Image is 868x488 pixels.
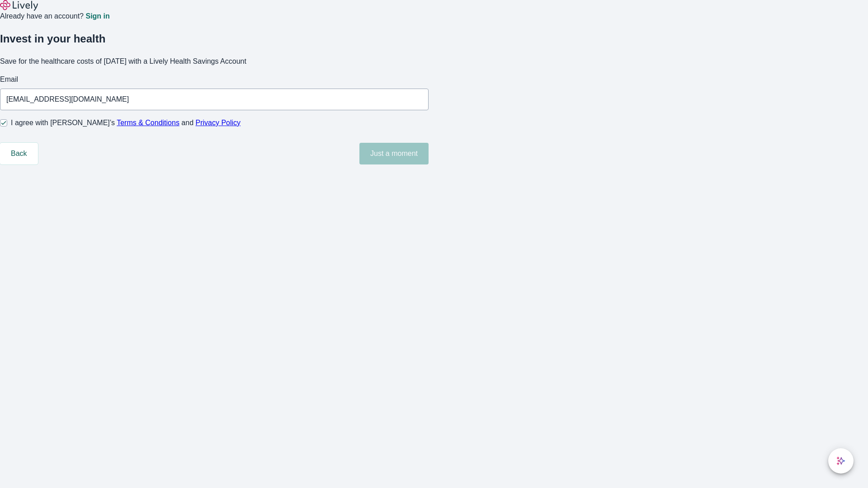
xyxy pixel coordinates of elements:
a: Privacy Policy [196,119,241,127]
button: chat [828,448,854,474]
span: I agree with [PERSON_NAME]’s and [11,117,241,128]
a: Terms & Conditions [117,119,179,127]
svg: Lively AI Assistant [836,456,845,465]
a: Sign in [85,13,109,20]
